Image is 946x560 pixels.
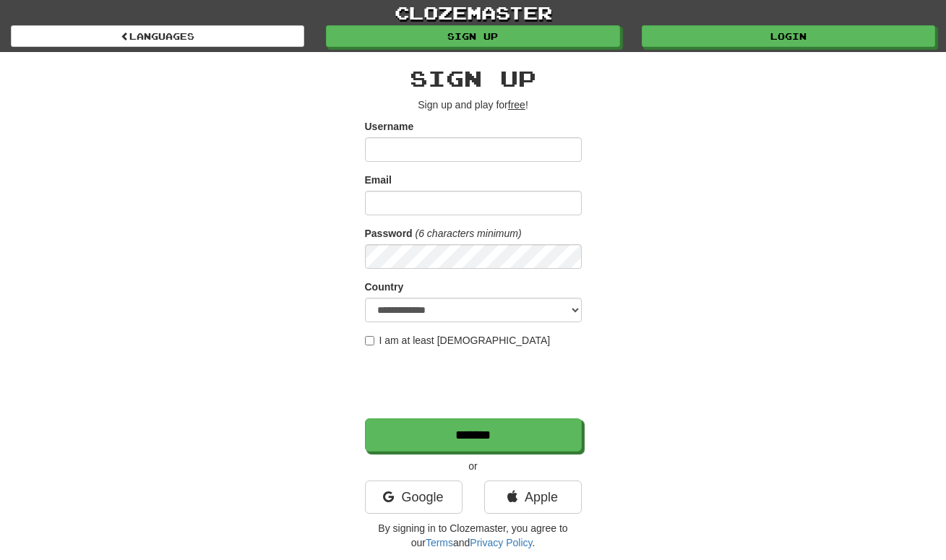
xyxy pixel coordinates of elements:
a: Apple [484,481,582,514]
em: (6 characters minimum) [416,228,522,239]
u: free [508,99,525,111]
label: I am at least [DEMOGRAPHIC_DATA] [365,333,551,348]
a: Sign up [326,25,619,47]
a: Terms [426,537,453,548]
a: Languages [11,25,304,47]
label: Username [365,119,414,134]
h2: Sign up [365,66,582,90]
a: Login [642,25,935,47]
p: By signing in to Clozemaster, you agree to our and . [365,521,582,550]
p: Sign up and play for ! [365,98,582,112]
a: Google [365,481,463,514]
a: Privacy Policy [470,537,532,548]
p: or [365,459,582,473]
input: I am at least [DEMOGRAPHIC_DATA] [365,336,374,345]
label: Email [365,173,392,187]
iframe: reCAPTCHA [365,355,585,411]
label: Password [365,226,413,241]
label: Country [365,280,404,294]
